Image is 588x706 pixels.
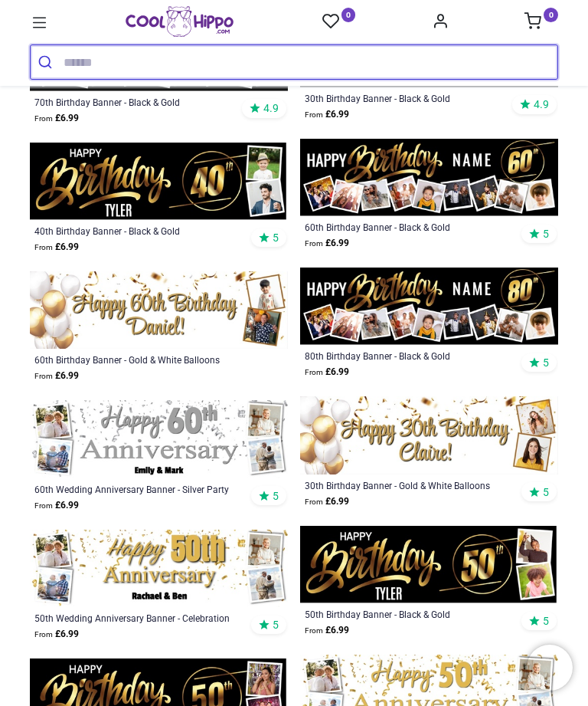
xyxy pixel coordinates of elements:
strong: £ 6.99 [305,494,349,509]
span: From [305,497,323,506]
span: From [305,239,323,248]
span: From [34,114,53,123]
iframe: Brevo live chat [527,645,573,691]
span: 5 [543,485,549,499]
img: Personalised 50th Wedding Anniversary Banner - Celebration Design - 4 Photo Upload [30,530,288,607]
span: 5 [543,227,549,241]
sup: 0 [341,8,356,22]
strong: £ 6.99 [34,240,79,254]
img: Personalised Happy 60th Birthday Banner - Gold & White Balloons - 2 Photo Upload [30,271,288,349]
strong: £ 6.99 [305,107,349,122]
span: 5 [273,231,279,245]
a: 60th Birthday Banner - Black & Gold [305,221,504,233]
a: 40th Birthday Banner - Black & Gold [34,225,234,237]
a: 80th Birthday Banner - Black & Gold [305,350,504,362]
sup: 0 [544,8,558,22]
img: Personalised Happy 40th Birthday Banner - Black & Gold - Custom Name & 2 Photo Upload [30,143,288,220]
img: Cool Hippo [126,6,234,37]
a: 60th Birthday Banner - Gold & White Balloons [34,353,234,366]
strong: £ 6.99 [34,111,79,126]
strong: £ 6.99 [34,369,79,383]
a: Logo of Cool Hippo [126,6,234,37]
span: From [305,368,323,376]
span: From [34,243,53,251]
span: From [34,372,53,380]
span: From [34,630,53,639]
a: 0 [524,17,558,29]
img: Personalised Happy 50th Birthday Banner - Black & Gold - Custom Name & 2 Photo Upload [300,526,558,603]
span: From [305,110,323,119]
strong: £ 6.99 [305,365,349,379]
a: 50th Birthday Banner - Black & Gold [305,608,504,620]
span: 5 [273,618,279,632]
img: Personalised 60th Wedding Anniversary Banner - Silver Party Design - Custom Text & 4 Photo Upload [30,400,288,478]
a: Account Info [432,17,449,29]
a: 50th Wedding Anniversary Banner - Celebration Design [34,612,234,624]
span: 5 [273,489,279,503]
span: 5 [543,356,549,369]
strong: £ 6.99 [34,627,79,642]
a: 0 [322,12,356,31]
span: 5 [543,614,549,628]
span: 4.9 [534,97,549,111]
strong: £ 6.99 [305,236,349,251]
strong: £ 6.99 [34,498,79,513]
img: Personalised Happy 80th Birthday Banner - Black & Gold - Custom Name & 9 Photo Upload [300,268,558,345]
img: Personalised Happy 60th Birthday Banner - Black & Gold - Custom Name & 9 Photo Upload [300,139,558,216]
span: 4.9 [263,101,279,115]
a: 70th Birthday Banner - Black & Gold [34,96,234,108]
a: 30th Birthday Banner - Black & Gold [305,92,504,104]
strong: £ 6.99 [305,623,349,638]
button: Submit [31,45,64,79]
span: From [34,501,53,510]
img: Personalised Happy 30th Birthday Banner - Gold & White Balloons - 2 Photo Upload [300,396,558,474]
span: From [305,626,323,635]
a: 60th Wedding Anniversary Banner - Silver Party Design [34,483,234,495]
a: 30th Birthday Banner - Gold & White Balloons [305,479,504,491]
